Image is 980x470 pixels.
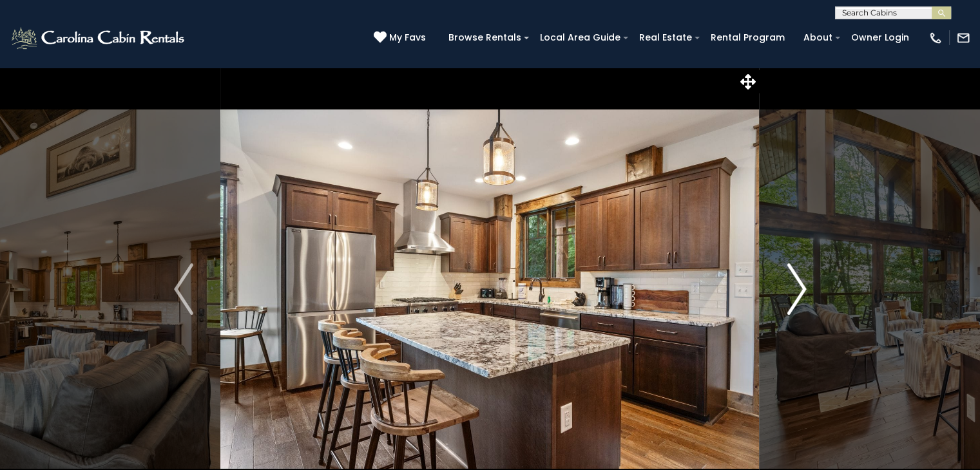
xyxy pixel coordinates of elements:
[389,31,426,44] span: My Favs
[956,31,970,45] img: mail-regular-white.png
[704,28,791,48] a: Rental Program
[633,28,698,48] a: Real Estate
[442,28,528,48] a: Browse Rentals
[787,263,806,315] img: arrow
[10,25,188,51] img: White-1-2.png
[845,28,916,48] a: Owner Login
[928,31,943,45] img: phone-regular-white.png
[374,31,429,45] a: My Favs
[533,28,627,48] a: Local Area Guide
[797,28,839,48] a: About
[174,263,193,315] img: arrow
